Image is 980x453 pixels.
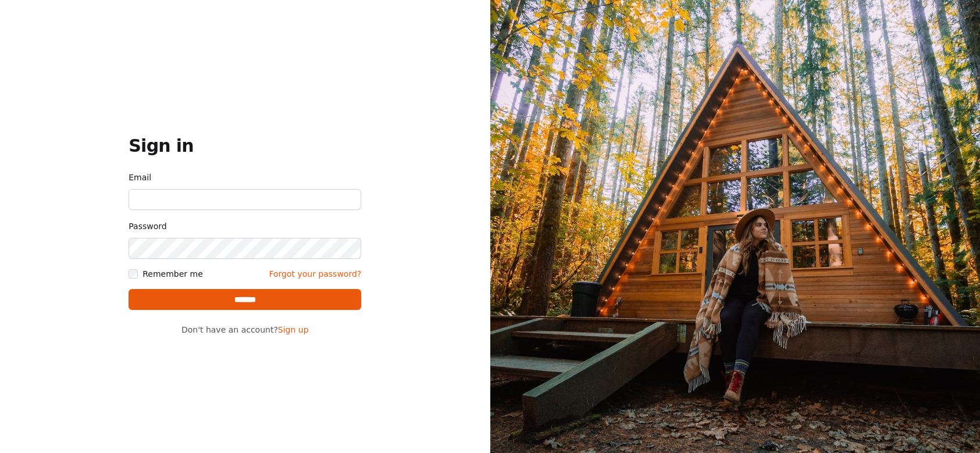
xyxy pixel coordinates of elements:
a: Forgot your password? [269,268,361,280]
label: Password [129,219,361,233]
h1: Sign in [129,135,361,156]
label: Email [129,170,361,184]
a: Sign up [278,325,309,334]
label: Remember me [142,268,203,280]
p: Don't have an account? [129,324,361,336]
